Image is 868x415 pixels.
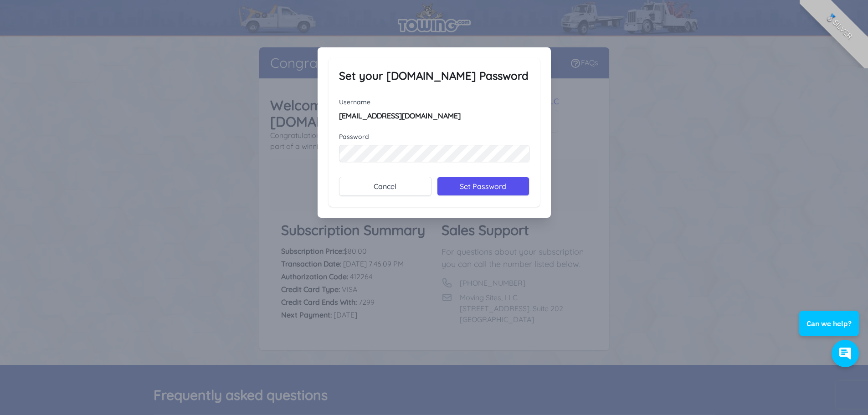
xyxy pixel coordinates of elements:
b: [EMAIL_ADDRESS][DOMAIN_NAME] [339,111,461,120]
button: Cancel [339,177,431,196]
input: Set Password [437,177,529,196]
label: Password [339,132,529,141]
b: Set your [DOMAIN_NAME] Password [339,69,529,82]
iframe: Conversations [792,286,868,376]
label: Username [339,97,529,107]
